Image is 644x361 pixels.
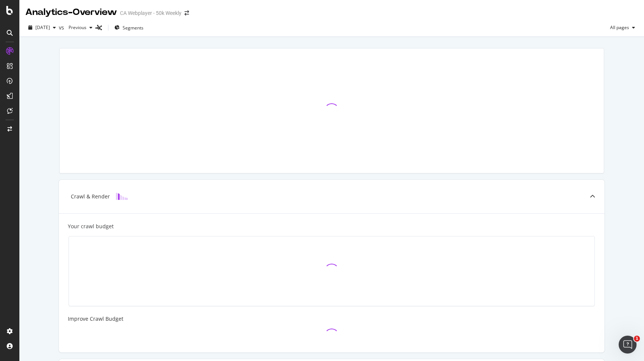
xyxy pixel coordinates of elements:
div: Your crawl budget [68,223,114,230]
span: vs [59,24,66,31]
span: Segments [123,25,143,31]
div: Improve Crawl Budget [68,315,596,323]
img: block-icon [116,193,128,200]
div: Analytics - Overview [25,6,117,19]
div: Crawl & Render [71,193,110,200]
button: All pages [607,22,638,34]
div: arrow-right-arrow-left [184,10,189,16]
div: CA Webplayer - 50k Weekly [120,9,181,17]
button: Segments [111,22,146,34]
span: 2025 Sep. 6th [35,24,50,31]
iframe: Intercom live chat [619,336,637,354]
span: 1 [634,336,640,342]
span: Previous [66,24,86,31]
button: Previous [66,22,95,34]
button: [DATE] [25,22,59,34]
span: All pages [607,24,629,31]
